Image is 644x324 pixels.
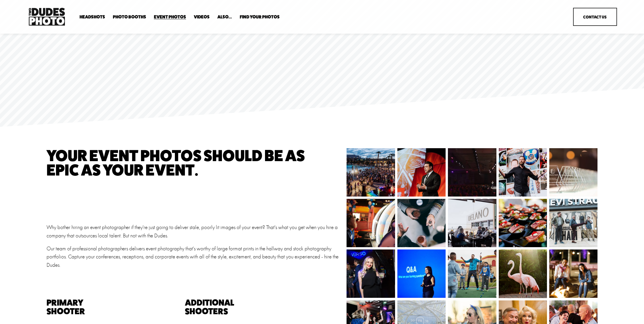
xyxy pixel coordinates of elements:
[185,298,343,315] h3: AdditionaL Shooters
[240,15,280,19] span: Find Your Photos
[80,14,105,20] a: folder dropdown
[324,249,397,298] img: DW7A2191.jpg
[47,245,344,269] p: Our team of professional photographers delivers event photography that's worthy of large format p...
[436,148,508,197] img: Informatica-240122-Event-Photos-46 (1).jpg
[328,148,400,197] img: twodudesphoto_collaborate18-17.jpg
[217,15,232,19] span: Also...
[154,14,186,20] a: Event Photos
[47,223,344,240] p: Why bother hiring an event photographer if they're just going to deliver stale, poorly lit images...
[217,14,232,20] a: folder dropdown
[573,8,617,26] a: Contact Us
[499,238,547,310] img: CEMA_17-07-30_0084.jpg
[381,148,453,197] img: twodudesphoto_4-23-173.jpg
[47,148,320,177] h1: your event photos should be as epic as your event.
[113,15,146,19] span: Photo Booths
[240,14,280,20] a: folder dropdown
[80,15,105,19] span: Headshots
[389,249,461,298] img: CEMA_17-08-01_0639.jpg
[334,199,407,247] img: MAW_18-03-23_6333.jpg
[113,14,146,20] a: folder dropdown
[391,199,452,247] img: untitled_161013_5393.jpg
[430,249,511,298] img: MAW_18-03-23_6852.jpg
[537,148,610,197] img: FMS23-230808-1.jpg
[543,249,616,298] img: OS_2017_02_15_1063.jpg
[194,14,210,20] a: Videos
[27,6,67,27] img: Two Dudes Photo | Headshots, Portraits &amp; Photo Booths
[47,298,159,315] h3: Primary Shooter
[542,199,610,247] img: 2DudesPhotoforDockers-142.jpg
[487,199,559,247] img: CEMA_17-07-30_0045.jpg
[488,148,561,197] img: twodudesphoto_cema-249.jpg
[436,199,508,247] img: twodudesphoto-583.jpg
